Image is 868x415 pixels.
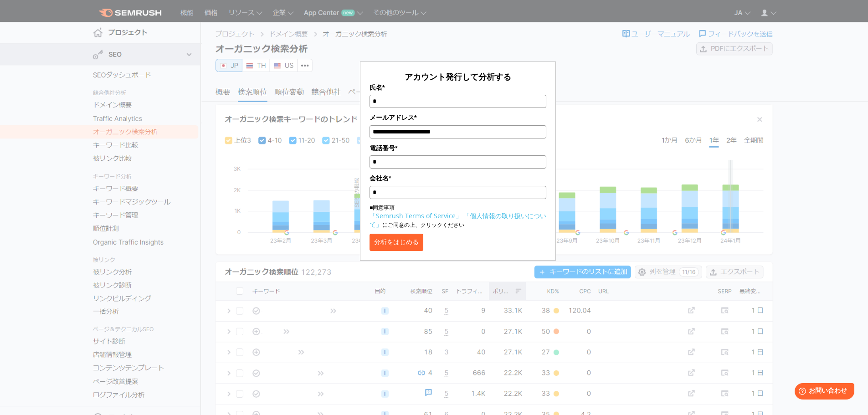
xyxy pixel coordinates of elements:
label: 電話番号* [370,143,546,153]
a: 「個人情報の取り扱いについて」 [370,211,546,229]
label: メールアドレス* [370,113,546,123]
p: ■同意事項 にご同意の上、クリックください [370,204,546,229]
button: 分析をはじめる [370,234,423,251]
iframe: Help widget launcher [787,379,858,405]
span: アカウント発行して分析する [405,71,511,82]
a: 「Semrush Terms of Service」 [370,211,462,220]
